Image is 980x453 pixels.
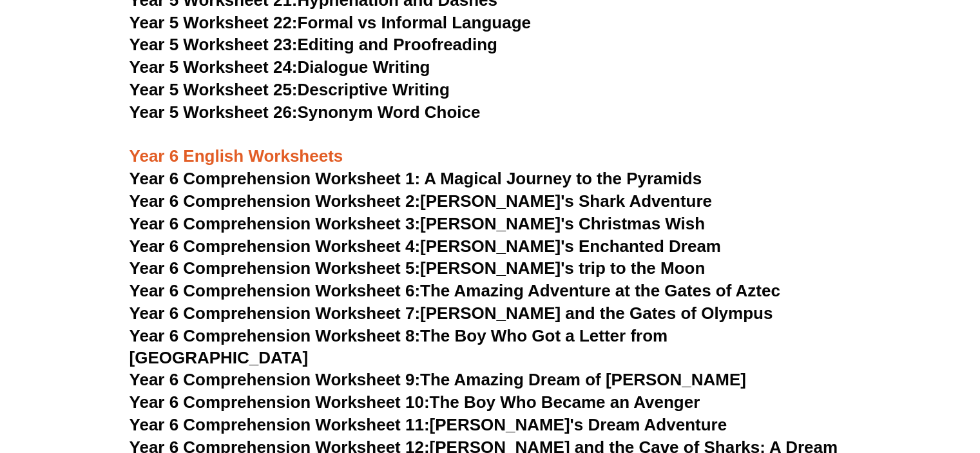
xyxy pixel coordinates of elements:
[130,326,668,367] a: Year 6 Comprehension Worksheet 8:The Boy Who Got a Letter from [GEOGRAPHIC_DATA]
[130,370,746,389] a: Year 6 Comprehension Worksheet 9:The Amazing Dream of [PERSON_NAME]
[130,281,780,300] a: Year 6 Comprehension Worksheet 6:The Amazing Adventure at the Gates of Aztec
[130,236,421,256] span: Year 6 Comprehension Worksheet 4:
[130,35,298,54] span: Year 5 Worksheet 23:
[130,35,497,54] a: Year 5 Worksheet 23:Editing and Proofreading
[130,326,421,345] span: Year 6 Comprehension Worksheet 8:
[130,80,450,99] a: Year 5 Worksheet 25:Descriptive Writing
[130,415,727,434] a: Year 6 Comprehension Worksheet 11:[PERSON_NAME]'s Dream Adventure
[130,13,531,32] a: Year 5 Worksheet 22:Formal vs Informal Language
[130,169,702,188] a: Year 6 Comprehension Worksheet 1: A Magical Journey to the Pyramids
[130,236,721,256] a: Year 6 Comprehension Worksheet 4:[PERSON_NAME]'s Enchanted Dream
[130,258,421,278] span: Year 6 Comprehension Worksheet 5:
[130,304,421,323] span: Year 6 Comprehension Worksheet 7:
[130,214,421,233] span: Year 6 Comprehension Worksheet 3:
[130,304,773,323] a: Year 6 Comprehension Worksheet 7:[PERSON_NAME] and the Gates of Olympus
[130,102,298,122] span: Year 5 Worksheet 26:
[130,124,851,168] h3: Year 6 English Worksheets
[130,191,421,211] span: Year 6 Comprehension Worksheet 2:
[130,392,700,412] a: Year 6 Comprehension Worksheet 10:The Boy Who Became an Avenger
[130,392,430,412] span: Year 6 Comprehension Worksheet 10:
[130,370,421,389] span: Year 6 Comprehension Worksheet 9:
[130,80,298,99] span: Year 5 Worksheet 25:
[130,258,706,278] a: Year 6 Comprehension Worksheet 5:[PERSON_NAME]'s trip to the Moon
[130,415,430,434] span: Year 6 Comprehension Worksheet 11:
[130,13,298,32] span: Year 5 Worksheet 22:
[130,191,712,211] a: Year 6 Comprehension Worksheet 2:[PERSON_NAME]'s Shark Adventure
[130,57,298,77] span: Year 5 Worksheet 24:
[130,214,706,233] a: Year 6 Comprehension Worksheet 3:[PERSON_NAME]'s Christmas Wish
[130,281,421,300] span: Year 6 Comprehension Worksheet 6:
[130,57,430,77] a: Year 5 Worksheet 24:Dialogue Writing
[765,308,980,453] iframe: Chat Widget
[130,102,481,122] a: Year 5 Worksheet 26:Synonym Word Choice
